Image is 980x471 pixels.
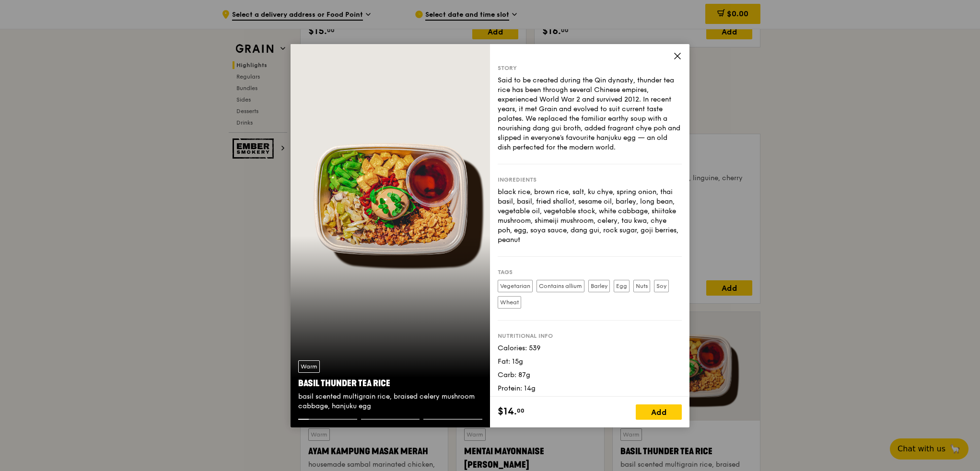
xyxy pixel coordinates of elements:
div: Carb: 87g [498,370,682,380]
div: Story [498,64,682,72]
label: Egg [614,280,630,292]
div: Add [636,404,682,420]
label: Soy [654,280,669,292]
div: Ingredients [498,176,682,184]
div: basil scented multigrain rice, braised celery mushroom cabbage, hanjuku egg [298,392,482,411]
label: Barley [588,280,610,292]
div: Tags [498,268,682,276]
label: Contains allium [537,280,584,292]
div: Basil Thunder Tea Rice [298,377,482,390]
div: Nutritional info [498,332,682,340]
div: Said to be created during the Qin dynasty, thunder tea rice has been through several Chinese empi... [498,76,682,152]
div: black rice, brown rice, salt, ku chye, spring onion, thai basil, basil, fried shallot, sesame oil... [498,187,682,245]
label: Vegetarian [498,280,533,292]
div: Fat: 15g [498,357,682,367]
label: Wheat [498,296,521,309]
span: 00 [517,407,525,414]
div: Warm [298,360,320,373]
label: Nuts [633,280,650,292]
div: Protein: 14g [498,384,682,393]
span: $14. [498,404,517,419]
div: Calories: 539 [498,344,682,353]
